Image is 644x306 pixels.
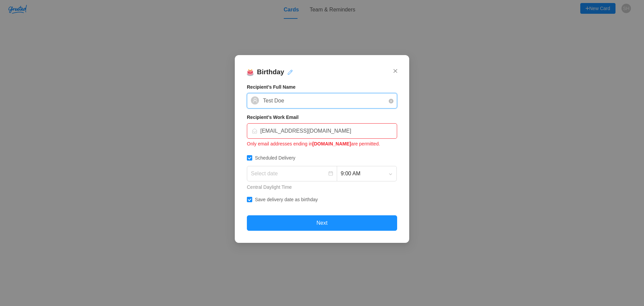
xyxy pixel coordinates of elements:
[312,141,351,146] strong: [DOMAIN_NAME]
[389,99,393,103] span: close-circle
[247,114,397,121] h4: Recipient’s Work Email
[247,67,397,80] h2: Birthday
[247,69,254,76] img: 🎂
[252,197,321,202] span: Save delivery date as birthday
[247,139,397,147] span: Only email addresses ending in are permitted.
[247,215,397,231] button: Next
[247,83,397,91] h4: Recipient’s Full Name
[393,62,397,81] button: Close
[252,155,298,161] span: Scheduled Delivery
[247,183,397,191] div: Central Daylight Time
[251,169,327,179] input: Select date
[260,124,393,138] input: Michael.Scott@DunderMifflin.com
